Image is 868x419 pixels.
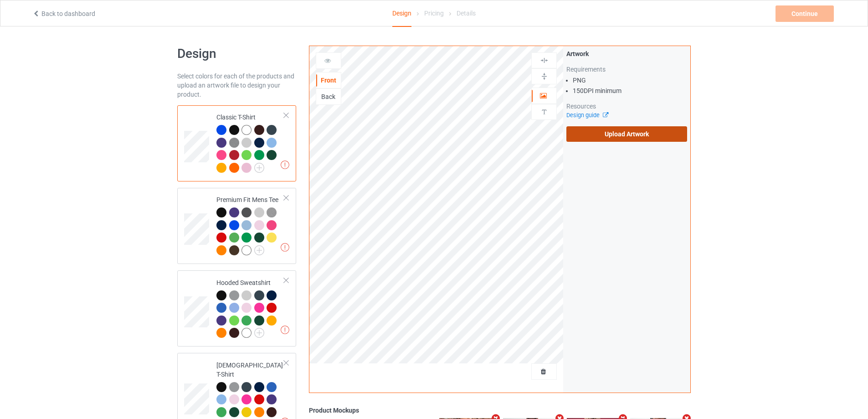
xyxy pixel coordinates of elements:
[566,65,687,74] div: Requirements
[573,86,687,95] li: 150 DPI minimum
[177,105,296,181] div: Classic T-Shirt
[281,243,289,252] img: exclamation icon
[566,112,608,119] a: Design guide
[566,102,687,111] div: Resources
[177,188,296,264] div: Premium Fit Mens Tee
[216,113,284,172] div: Classic T-Shirt
[573,76,687,85] li: PNG
[254,245,264,255] img: svg+xml;base64,PD94bWwgdmVyc2lvbj0iMS4wIiBlbmNvZGluZz0iVVRGLTgiPz4KPHN2ZyB3aWR0aD0iMjJweCIgaGVpZ2...
[540,56,549,65] img: svg%3E%0A
[32,10,95,17] a: Back to dashboard
[177,46,296,62] h1: Design
[216,195,284,254] div: Premium Fit Mens Tee
[392,0,411,27] div: Design
[281,160,289,169] img: exclamation icon
[566,49,687,58] div: Artwork
[177,72,296,99] div: Select colors for each of the products and upload an artwork file to design your product.
[566,126,687,142] label: Upload Artwork
[424,0,444,26] div: Pricing
[540,108,549,116] img: svg%3E%0A
[267,207,277,217] img: heather_texture.png
[177,270,296,347] div: Hooded Sweatshirt
[457,0,476,26] div: Details
[254,163,264,173] img: svg+xml;base64,PD94bWwgdmVyc2lvbj0iMS4wIiBlbmNvZGluZz0iVVRGLTgiPz4KPHN2ZyB3aWR0aD0iMjJweCIgaGVpZ2...
[540,72,549,81] img: svg%3E%0A
[281,326,289,334] img: exclamation icon
[229,138,239,148] img: heather_texture.png
[309,406,691,415] div: Product Mockups
[316,92,341,101] div: Back
[254,328,264,338] img: svg+xml;base64,PD94bWwgdmVyc2lvbj0iMS4wIiBlbmNvZGluZz0iVVRGLTgiPz4KPHN2ZyB3aWR0aD0iMjJweCIgaGVpZ2...
[216,278,284,337] div: Hooded Sweatshirt
[316,76,341,85] div: Front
